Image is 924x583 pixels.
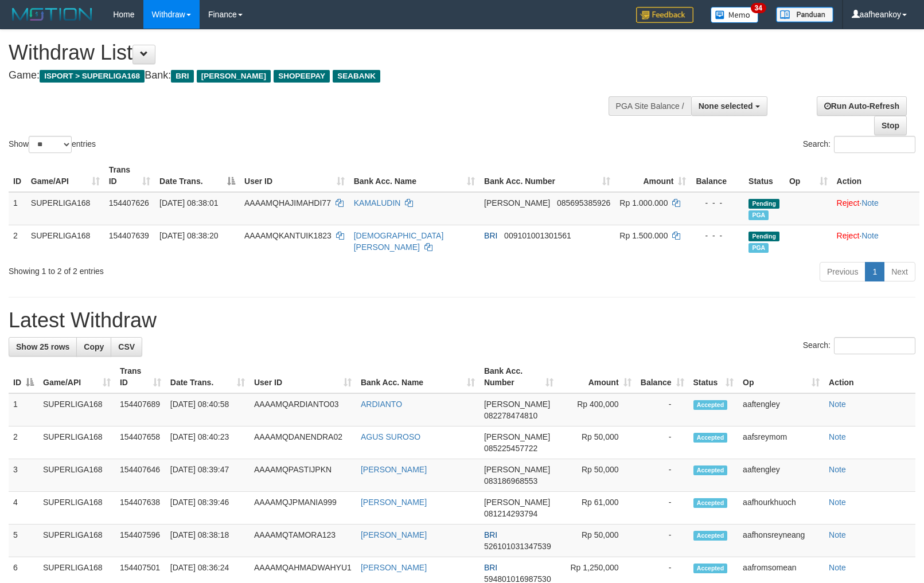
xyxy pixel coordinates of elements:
[356,361,479,393] th: Bank Acc. Name: activate to sort column ascending
[837,231,860,240] a: Reject
[693,433,728,443] span: Accepted
[40,70,145,83] span: ISPORT > SUPERLIGA168
[693,564,728,573] span: Accepted
[748,199,779,209] span: Pending
[636,361,689,393] th: Balance: activate to sort column ascending
[484,444,537,453] span: Copy 085225457722 to clipboard
[748,210,769,220] span: Marked by aafheankoy
[636,525,689,557] td: -
[38,393,115,427] td: SUPERLIGA168
[776,7,833,22] img: panduan.png
[829,400,846,409] a: Note
[274,70,330,83] span: SHOPEEPAY
[558,492,636,525] td: Rp 61,000
[829,563,846,572] a: Note
[166,492,249,525] td: [DATE] 08:39:46
[738,492,824,525] td: aafhourkhuoch
[615,159,691,192] th: Amount: activate to sort column ascending
[693,498,728,508] span: Accepted
[832,225,919,257] td: ·
[558,525,636,557] td: Rp 50,000
[609,96,691,116] div: PGA Site Balance /
[484,400,550,409] span: [PERSON_NAME]
[636,7,693,23] img: Feedback.jpg
[834,136,915,153] input: Search:
[834,337,915,354] input: Search:
[354,231,444,252] a: [DEMOGRAPHIC_DATA][PERSON_NAME]
[484,509,537,518] span: Copy 081214293794 to clipboard
[38,361,115,393] th: Game/API: activate to sort column ascending
[636,492,689,525] td: -
[159,198,218,208] span: [DATE] 08:38:01
[361,530,427,539] a: [PERSON_NAME]
[711,7,759,23] img: Button%20Memo.svg
[636,393,689,427] td: -
[817,96,907,116] a: Run Auto-Refresh
[636,427,689,459] td: -
[484,498,550,507] span: [PERSON_NAME]
[695,197,739,209] div: - - -
[484,530,497,539] span: BRI
[26,192,104,225] td: SUPERLIGA168
[9,192,26,225] td: 1
[38,459,115,492] td: SUPERLIGA168
[484,465,550,474] span: [PERSON_NAME]
[484,542,551,551] span: Copy 526101031347539 to clipboard
[244,198,331,208] span: AAAAMQHAJIMAHDI77
[9,70,605,81] h4: Game: Bank:
[484,432,550,441] span: [PERSON_NAME]
[865,262,884,281] a: 1
[38,525,115,557] td: SUPERLIGA168
[104,159,155,192] th: Trans ID: activate to sort column ascending
[361,563,427,572] a: [PERSON_NAME]
[9,459,38,492] td: 3
[109,231,149,240] span: 154407639
[9,361,38,393] th: ID: activate to sort column descending
[9,427,38,459] td: 2
[38,427,115,459] td: SUPERLIGA168
[695,230,739,241] div: - - -
[820,262,865,281] a: Previous
[249,459,356,492] td: AAAAMQPASTIJPKN
[861,231,879,240] a: Note
[166,459,249,492] td: [DATE] 08:39:47
[748,232,779,241] span: Pending
[115,525,166,557] td: 154407596
[155,159,240,192] th: Date Trans.: activate to sort column descending
[619,198,668,208] span: Rp 1.000.000
[9,41,605,64] h1: Withdraw List
[803,136,915,153] label: Search:
[484,231,497,240] span: BRI
[803,337,915,354] label: Search:
[249,393,356,427] td: AAAAMQARDIANTO03
[699,101,753,111] span: None selected
[361,432,420,441] a: AGUS SUROSO
[693,465,728,475] span: Accepted
[9,309,915,332] h1: Latest Withdraw
[115,427,166,459] td: 154407658
[9,225,26,257] td: 2
[249,492,356,525] td: AAAAMQJPMANIA999
[29,136,72,153] select: Showentries
[558,459,636,492] td: Rp 50,000
[361,465,427,474] a: [PERSON_NAME]
[785,159,832,192] th: Op: activate to sort column ascending
[354,198,401,208] a: KAMALUDIN
[829,498,846,507] a: Note
[689,361,739,393] th: Status: activate to sort column ascending
[479,361,558,393] th: Bank Acc. Number: activate to sort column ascending
[333,70,380,83] span: SEABANK
[249,361,356,393] th: User ID: activate to sort column ascending
[824,361,915,393] th: Action
[115,459,166,492] td: 154407646
[26,159,104,192] th: Game/API: activate to sort column ascending
[9,337,77,357] a: Show 25 rows
[479,159,615,192] th: Bank Acc. Number: activate to sort column ascending
[738,525,824,557] td: aafhonsreyneang
[484,563,497,572] span: BRI
[9,261,376,277] div: Showing 1 to 2 of 2 entries
[884,262,915,281] a: Next
[9,6,96,23] img: MOTION_logo.png
[558,361,636,393] th: Amount: activate to sort column ascending
[558,427,636,459] td: Rp 50,000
